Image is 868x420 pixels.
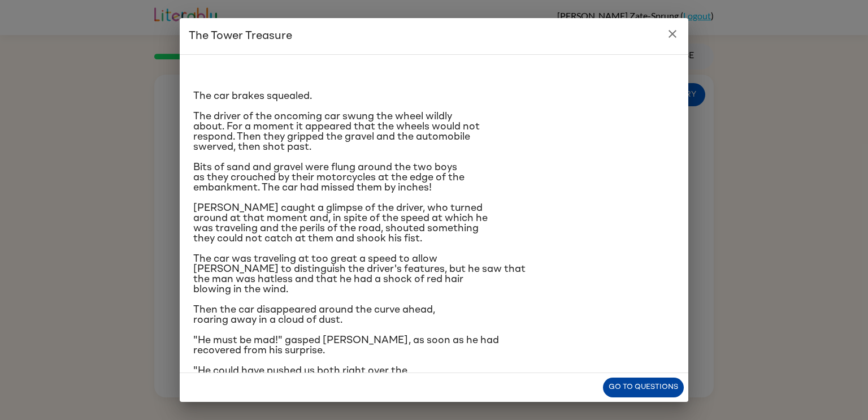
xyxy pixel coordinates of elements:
[193,335,499,356] span: "He must be mad!" gasped [PERSON_NAME], as soon as he had recovered from his surprise.
[661,23,684,45] button: close
[193,111,480,152] span: The driver of the oncoming car swung the wheel wildly about. For a moment it appeared that the wh...
[193,305,435,325] span: Then the car disappeared around the curve ahead, roaring away in a cloud of dust.
[180,18,688,54] h2: The Tower Treasure
[193,366,439,386] span: "He could have pushed us both right over the embankment!" [PERSON_NAME] exclaimed angrily.
[193,91,312,101] span: The car brakes squealed.
[193,162,465,193] span: Bits of sand and gravel were flung around the two boys as they crouched by their motorcycles at t...
[603,378,684,397] button: Go to questions
[193,254,526,295] span: The car was traveling at too great a speed to allow [PERSON_NAME] to distinguish the driver's fea...
[193,203,488,244] span: [PERSON_NAME] caught a glimpse of the driver, who turned around at that moment and, in spite of t...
